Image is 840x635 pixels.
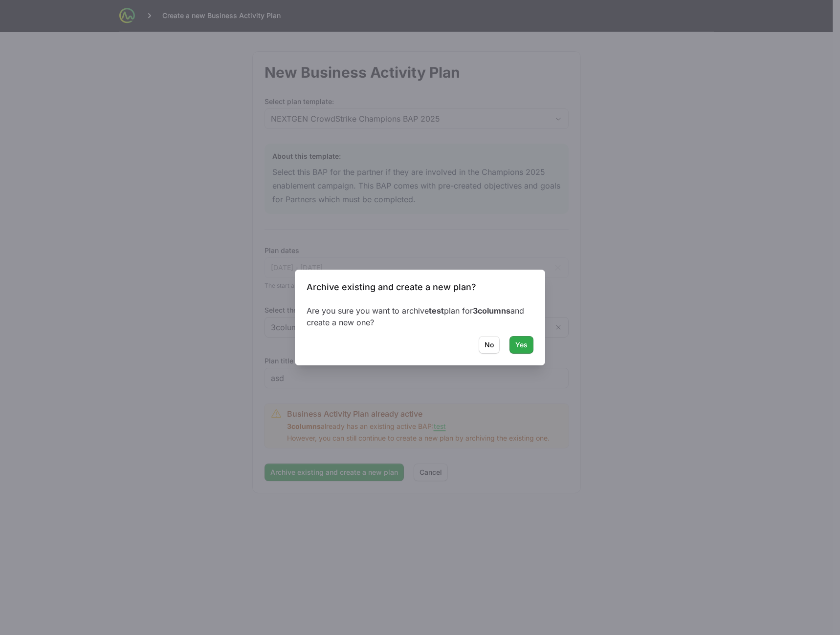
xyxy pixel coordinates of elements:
span: Yes [515,339,528,351]
span: No [485,339,494,351]
button: Yes [509,336,533,354]
b: test [429,306,444,316]
b: 3columns [473,306,510,316]
h3: Archive existing and create a new plan? [307,281,533,293]
p: Are you sure you want to archive plan for and create a new one? [307,305,533,328]
button: No [479,336,500,354]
